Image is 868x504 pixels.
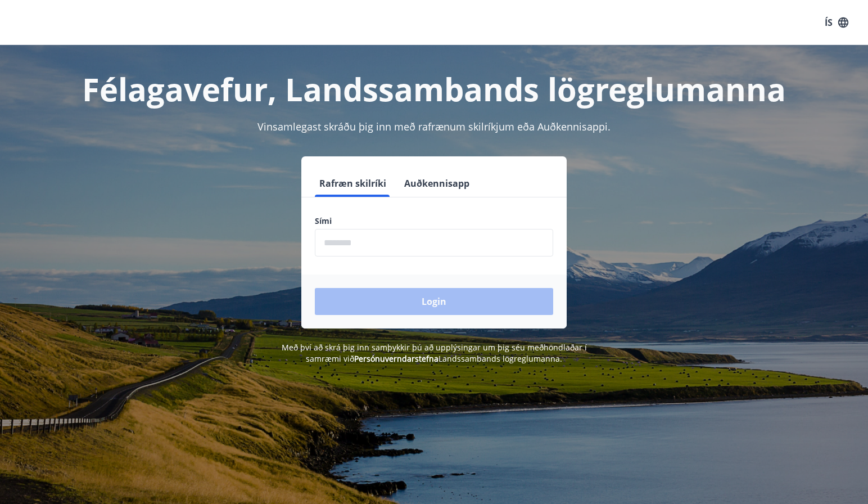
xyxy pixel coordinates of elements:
span: Vinsamlegast skráðu þig inn með rafrænum skilríkjum eða Auðkennisappi. [257,120,611,133]
span: Með því að skrá þig inn samþykkir þú að upplýsingar um þig séu meðhöndlaðar í samræmi við Landssa... [282,342,587,364]
label: Sími [315,215,553,227]
button: ÍS [819,12,855,33]
h1: Félagavefur, Landssambands lögreglumanna [43,67,825,110]
button: Auðkennisapp [400,170,474,197]
button: Rafræn skilríki [315,170,391,197]
a: Persónuverndarstefna [354,353,438,364]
